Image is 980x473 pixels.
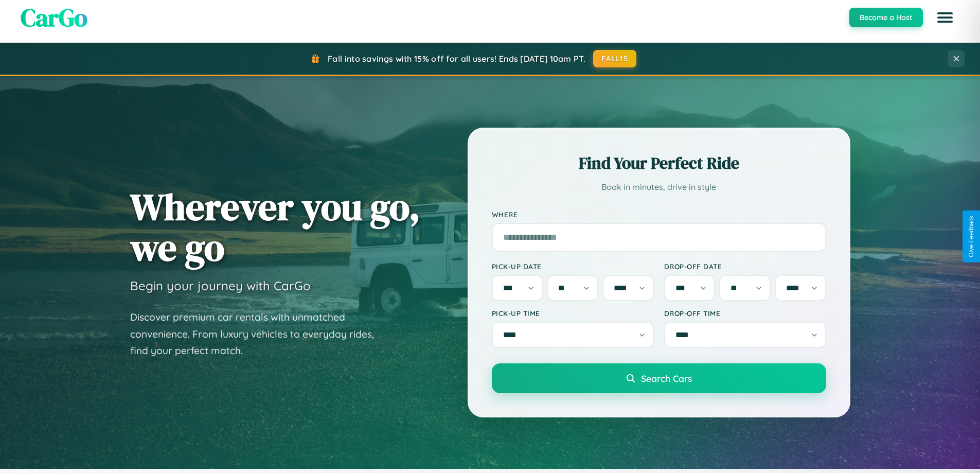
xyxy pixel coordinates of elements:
span: CarGo [21,1,87,34]
h2: Find Your Perfect Ride [492,152,826,174]
label: Where [492,210,826,219]
h3: Begin your journey with CarGo [130,278,311,293]
label: Pick-up Time [492,309,654,318]
label: Drop-off Time [664,309,826,318]
h1: Wherever you go, we go [130,186,420,268]
span: Fall into savings with 15% off for all users! Ends [DATE] 10am PT. [328,54,585,64]
button: Search Cars [492,363,826,393]
button: Open menu [931,3,959,32]
p: Book in minutes, drive in style [492,180,826,195]
button: FALL15 [593,50,636,67]
label: Pick-up Date [492,262,654,271]
label: Drop-off Date [664,262,826,271]
span: Search Cars [641,373,692,384]
button: Become a Host [849,8,923,27]
div: Give Feedback [968,216,975,257]
p: Discover premium car rentals with unmatched convenience. From luxury vehicles to everyday rides, ... [130,309,387,359]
